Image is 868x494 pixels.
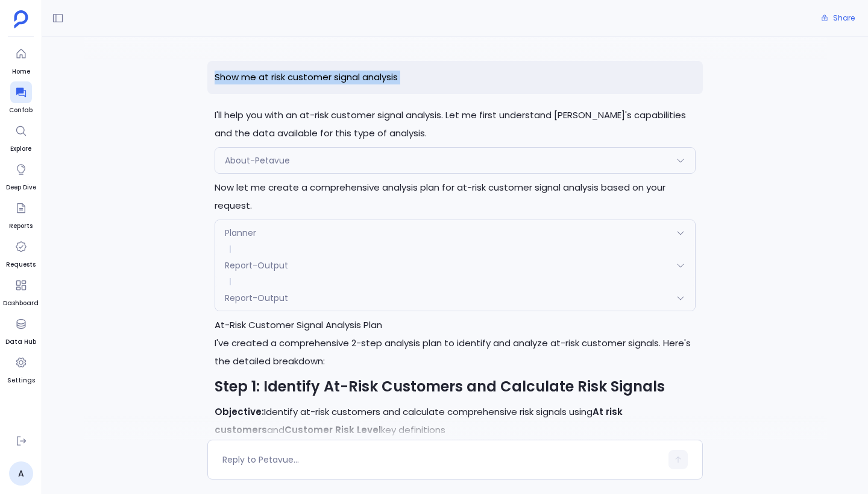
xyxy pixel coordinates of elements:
[14,10,28,28] img: petavue logo
[10,120,32,154] a: Explore
[215,376,665,396] strong: Step 1: Identify At-Risk Customers and Calculate Risk Signals
[225,259,288,271] span: Report-Output
[207,61,703,94] p: Show me at risk customer signal analysis
[5,313,36,347] a: Data Hub
[3,274,39,308] a: Dashboard
[215,179,696,215] p: Now let me create a comprehensive analysis plan for at-risk customer signal analysis based on you...
[833,13,855,23] span: Share
[6,183,36,192] span: Deep Dive
[3,299,39,308] span: Dashboard
[215,316,696,334] h1: At-Risk Customer Signal Analysis Plan
[6,236,36,270] a: Requests
[7,376,35,385] span: Settings
[215,334,696,370] p: I've created a comprehensive 2-step analysis plan to identify and analyze at-risk customer signal...
[225,227,256,239] span: Planner
[215,106,696,142] p: I'll help you with an at-risk customer signal analysis. Let me first understand [PERSON_NAME]'s c...
[9,221,33,231] span: Reports
[215,403,696,439] p: Identify at-risk customers and calculate comprehensive risk signals using and key definitions
[6,159,36,192] a: Deep Dive
[10,43,32,77] a: Home
[9,197,33,231] a: Reports
[10,67,32,77] span: Home
[225,154,290,166] span: About-Petavue
[9,106,33,115] span: Confab
[6,260,36,270] span: Requests
[215,405,264,418] strong: Objective:
[9,461,33,486] a: A
[814,10,862,27] button: Share
[10,144,32,154] span: Explore
[225,292,288,304] span: Report-Output
[7,352,35,385] a: Settings
[9,81,33,115] a: Confab
[5,337,36,347] span: Data Hub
